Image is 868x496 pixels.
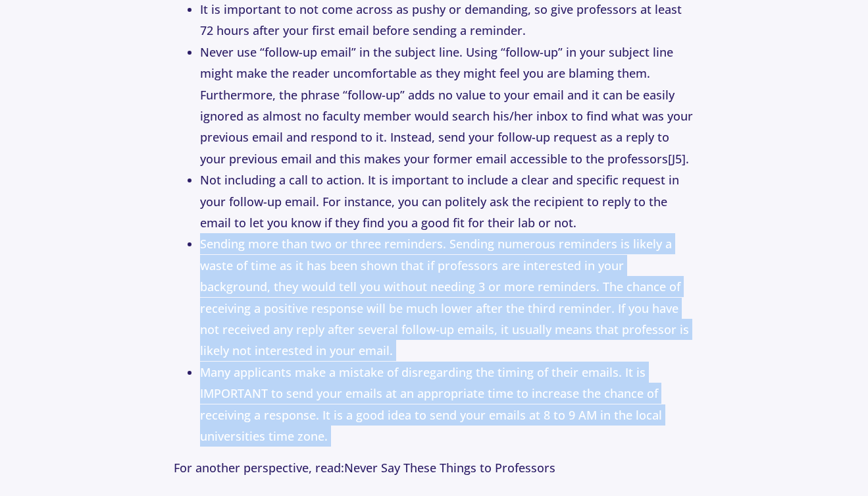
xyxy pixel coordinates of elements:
a: Never Say These Things to Professors [344,460,555,476]
li: Sending more than two or three reminders. Sending numerous reminders is likely a waste of time as... [200,233,694,361]
li: Many applicants make a mistake of disregarding the timing of their emails. It is IMPORTANT to sen... [200,362,694,447]
li: Never use “follow-up email” in the subject line. Using “follow-up” in your subject line might mak... [200,41,694,169]
li: Not including a call to action. It is important to include a clear and specific request in your f... [200,169,694,233]
a: [J5] [668,151,686,167]
p: For another perspective, read: [174,457,694,478]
